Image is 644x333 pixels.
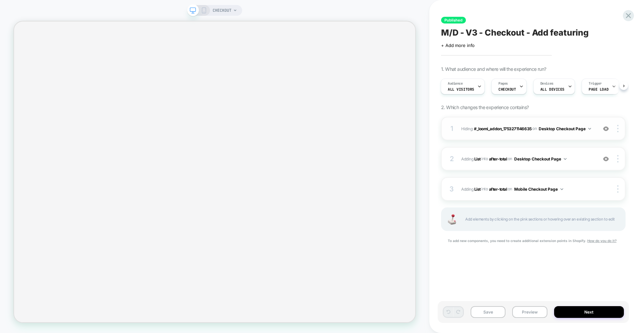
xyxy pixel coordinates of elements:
[448,81,463,86] span: Audience
[564,158,567,160] img: down arrow
[441,43,475,48] span: + Add more info
[461,125,594,133] span: Hiding :
[532,125,537,132] span: on
[589,81,602,86] span: Trigger
[508,155,512,162] span: on
[481,186,488,191] span: INTO
[213,5,231,16] span: CHECKOUT
[603,126,609,132] img: crossed eye
[514,185,563,193] button: Mobile Checkout Page
[474,186,481,191] b: List
[560,188,563,190] img: down arrow
[441,17,466,23] span: Published
[461,186,481,191] span: Adding
[498,87,516,92] span: CHECKOUT
[540,81,553,86] span: Devices
[498,81,508,86] span: Pages
[489,156,507,161] span: after-total
[603,156,609,162] img: crossed eye
[465,216,618,223] span: Add elements by clicking on the pink sections or hovering over an existing section to edit
[554,306,624,318] button: Next
[589,87,608,92] span: Page Load
[540,87,565,92] span: ALL DEVICES
[448,153,455,165] div: 2
[441,104,529,110] span: 2. Which changes the experience contains?
[448,183,455,195] div: 3
[489,186,507,191] span: after-total
[474,126,531,131] span: #_loomi_addon_1753271146635
[587,239,616,243] u: How do you do it?
[514,155,567,163] button: Desktop Checkout Page
[441,28,589,38] span: M/D - V3 - Checkout - Add featuring
[474,156,481,161] b: List
[617,155,619,162] img: close
[448,87,474,92] span: All Visitors
[508,185,512,193] span: on
[617,125,619,132] img: close
[481,156,488,161] span: INTO
[448,123,455,135] div: 1
[441,66,546,72] span: 1. What audience and where will the experience run?
[588,128,591,130] img: down arrow
[617,185,619,193] img: close
[441,238,626,244] div: To add new components, you need to create additional extension points in Shopify.
[445,214,459,225] img: Joystick
[512,306,547,318] button: Preview
[471,306,505,318] button: Save
[461,156,481,161] span: Adding
[539,125,591,133] button: Desktop Checkout Page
